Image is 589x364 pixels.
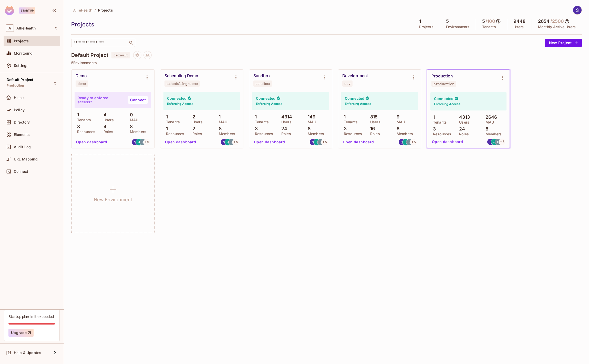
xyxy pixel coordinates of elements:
[111,52,130,58] span: default
[279,114,292,119] p: 4314
[573,6,582,14] img: Stephen Morrison
[167,82,198,86] div: scheduling-demo
[167,102,193,106] h6: Enforcing Access
[430,132,451,136] p: Resources
[342,73,368,78] div: Development
[279,126,287,131] p: 24
[317,139,324,145] img: rodrigo@alliehealth.com
[305,114,316,119] p: 149
[550,19,564,24] h5: / 2500
[227,140,229,144] span: J
[434,102,460,106] h6: Enforcing Access
[457,120,469,124] p: Users
[394,120,405,124] p: MAU
[493,140,495,144] span: J
[344,82,350,86] div: dev
[485,19,495,24] h5: / 100
[394,132,413,136] p: Members
[127,118,138,122] p: MAU
[128,96,148,104] a: Connect
[145,140,149,144] span: + 5
[167,96,187,101] h4: Connected
[127,112,133,117] p: 0
[14,351,41,355] span: Help & Updates
[190,132,202,136] p: Roles
[71,52,108,58] h4: Default Project
[430,126,436,132] p: 3
[316,140,318,144] span: J
[78,96,124,104] p: Ready to enforce access?
[310,139,316,145] img: stephen@alliehealth.com
[368,132,380,136] p: Roles
[419,19,421,24] h5: 1
[538,19,550,24] h5: 2654
[229,139,235,145] img: rodrigo@alliehealth.com
[252,132,273,136] p: Resources
[320,72,330,83] button: Environment settings
[127,130,146,134] p: Members
[433,82,454,86] div: production
[538,25,576,29] p: Monthly Active Users
[279,132,291,136] p: Roles
[14,145,31,149] span: Audit Log
[483,120,494,124] p: MAU
[256,102,282,106] h6: Enforcing Access
[190,114,195,119] p: 2
[483,115,497,120] p: 2646
[434,96,453,101] h4: Connected
[101,118,114,122] p: Users
[234,140,238,144] span: + 5
[279,120,292,124] p: Users
[482,19,485,24] h5: 5
[14,51,33,55] span: Monitoring
[252,120,269,124] p: Tenants
[406,139,413,145] img: rodrigo@alliehealth.com
[457,115,470,120] p: 4313
[545,39,582,47] button: New Project
[457,132,469,136] p: Roles
[164,73,198,78] div: Scheduling Demo
[252,114,257,119] p: 1
[216,120,227,124] p: MAU
[216,114,221,119] p: 1
[163,120,180,124] p: Tenants
[75,124,80,129] p: 3
[75,112,79,117] p: 1
[431,74,453,79] div: Production
[345,96,364,101] h4: Connected
[14,169,28,174] span: Connect
[446,19,449,24] h5: 5
[305,126,311,131] p: 8
[190,120,203,124] p: Users
[216,126,222,131] p: 8
[305,132,324,136] p: Members
[430,138,465,146] button: Open dashboard
[368,114,378,119] p: 815
[368,120,380,124] p: Users
[399,139,405,145] img: stephen@alliehealth.com
[483,132,502,136] p: Members
[341,114,346,119] p: 1
[132,139,138,145] img: stephen@alliehealth.com
[14,64,28,68] span: Settings
[323,140,327,144] span: + 5
[446,25,470,29] p: Environments
[255,82,270,86] div: sandbox
[75,130,95,134] p: Resources
[14,133,30,137] span: Elements
[14,108,25,112] span: Policy
[482,25,496,29] p: Tenants
[5,6,14,15] img: SReyMgAAAABJRU5ErkJggg==
[368,126,375,131] p: 16
[305,120,316,124] p: MAU
[138,140,140,144] span: J
[341,126,347,131] p: 3
[513,19,525,24] h5: 9448
[430,115,435,120] p: 1
[6,24,14,32] span: A
[71,21,410,28] div: Projects
[221,139,227,145] img: stephen@alliehealth.com
[142,72,152,83] button: Environment settings
[190,126,195,131] p: 2
[71,61,582,65] p: 5 Environments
